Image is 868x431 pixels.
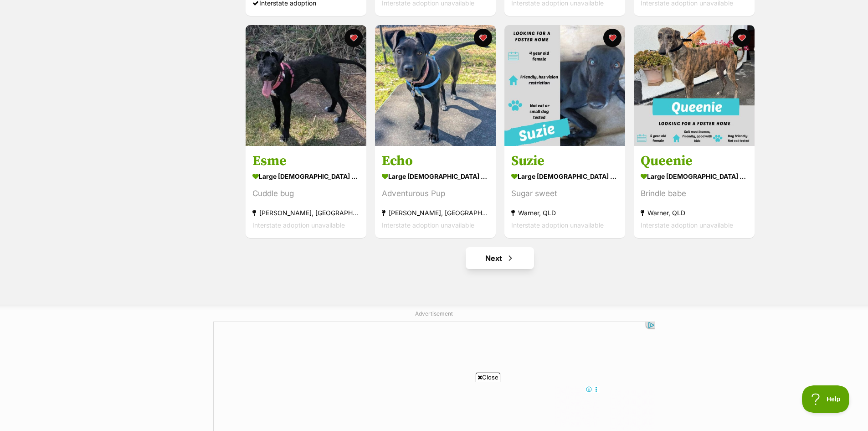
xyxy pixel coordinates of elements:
[466,247,534,269] a: Next page
[344,29,363,47] button: favourite
[268,385,600,426] iframe: Advertisement
[382,152,489,170] h3: Echo
[641,187,748,200] div: Brindle babe
[252,170,360,183] div: large [DEMOGRAPHIC_DATA] Dog
[634,145,755,238] a: Queenie large [DEMOGRAPHIC_DATA] Dog Brindle babe Warner, QLD Interstate adoption unavailable fav...
[252,221,345,229] span: Interstate adoption unavailable
[252,207,360,219] div: [PERSON_NAME], [GEOGRAPHIC_DATA]
[641,207,748,219] div: Warner, QLD
[511,170,618,183] div: large [DEMOGRAPHIC_DATA] Dog
[733,29,751,47] button: favourite
[246,25,366,146] img: Esme
[382,221,474,229] span: Interstate adoption unavailable
[375,25,496,146] img: Echo
[641,221,733,229] span: Interstate adoption unavailable
[641,170,748,183] div: large [DEMOGRAPHIC_DATA] Dog
[504,25,625,146] img: Suzie
[802,385,850,413] iframe: Help Scout Beacon - Open
[382,207,489,219] div: [PERSON_NAME], [GEOGRAPHIC_DATA]
[252,152,360,170] h3: Esme
[511,152,618,170] h3: Suzie
[511,221,604,229] span: Interstate adoption unavailable
[252,187,360,200] div: Cuddle bug
[375,145,496,238] a: Echo large [DEMOGRAPHIC_DATA] Dog Adventurous Pup [PERSON_NAME], [GEOGRAPHIC_DATA] Interstate ado...
[641,152,748,170] h3: Queenie
[246,145,366,238] a: Esme large [DEMOGRAPHIC_DATA] Dog Cuddle bug [PERSON_NAME], [GEOGRAPHIC_DATA] Interstate adoption...
[511,207,618,219] div: Warner, QLD
[245,247,755,269] nav: Pagination
[476,373,500,382] span: Close
[634,25,755,146] img: Queenie
[504,145,625,238] a: Suzie large [DEMOGRAPHIC_DATA] Dog Sugar sweet Warner, QLD Interstate adoption unavailable favourite
[603,29,621,47] button: favourite
[382,170,489,183] div: large [DEMOGRAPHIC_DATA] Dog
[382,187,489,200] div: Adventurous Pup
[511,187,618,200] div: Sugar sweet
[474,29,492,47] button: favourite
